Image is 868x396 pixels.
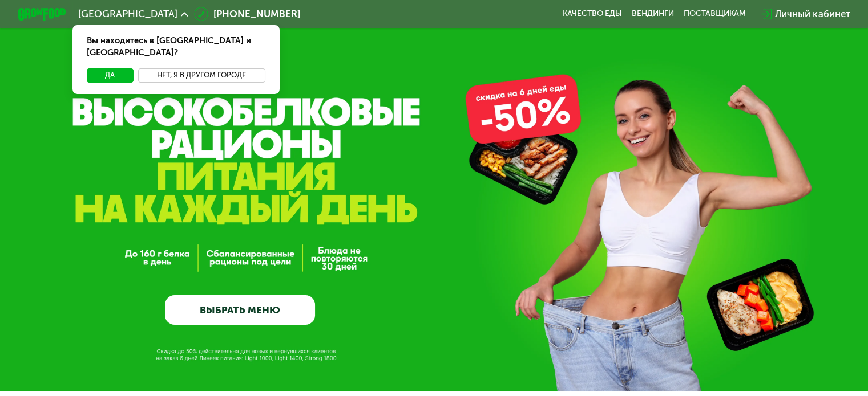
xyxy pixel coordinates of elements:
a: [PHONE_NUMBER] [194,7,300,21]
a: Вендинги [632,9,674,19]
span: [GEOGRAPHIC_DATA] [78,9,177,19]
div: Вы находитесь в [GEOGRAPHIC_DATA] и [GEOGRAPHIC_DATA]? [72,25,280,68]
button: Нет, я в другом городе [138,68,265,83]
div: Личный кабинет [775,7,850,21]
a: Качество еды [563,9,622,19]
button: Да [87,68,133,83]
div: поставщикам [684,9,746,19]
a: ВЫБРАТЬ МЕНЮ [165,295,315,325]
